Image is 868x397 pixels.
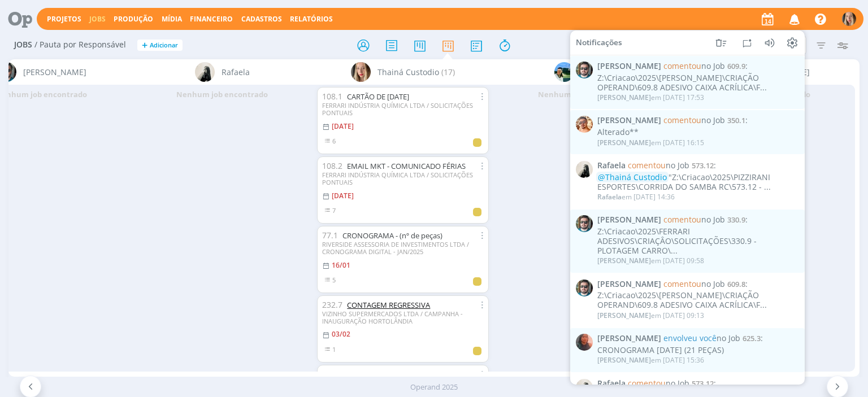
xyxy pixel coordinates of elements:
a: CONTAGEM REGRESSIVA [347,300,430,310]
a: Jobs [89,14,106,24]
a: EMAIL MKT - COMUNICADO FÉRIAS [347,161,466,171]
button: Produção [110,15,157,24]
span: 573.12 [692,378,714,388]
span: Jobs [14,40,32,50]
span: Thainá Custodio [377,66,439,78]
a: Relatórios [290,14,333,24]
button: +Adicionar [137,40,183,51]
span: 377.1 [322,369,342,379]
span: 609.8 [727,278,745,289]
span: 609.9 [727,61,745,71]
span: 625.3 [743,333,761,343]
: 16/01 [332,260,350,270]
: [DATE] [332,191,354,200]
div: Z:\Criacao\2025\FERRARI ADESIVOS\CRIAÇÂO\SOLICITAÇÕES\330.9 - PLOTAGEM CARRO\... [597,227,798,255]
a: CRONOGRAMA MARÇO- (nº de peças) [347,369,473,379]
span: + [142,40,147,51]
span: 5 [332,276,336,284]
span: 1 [332,345,336,354]
span: comentou [663,115,701,125]
span: [PERSON_NAME] [597,138,651,147]
button: Relatórios [287,15,336,24]
span: (17) [441,66,455,78]
div: "Z:\Criacao\2025\PIZZIRANI ESPORTES\CORRIDA DO SAMBA RC\573.12 - ... [597,173,798,192]
span: Rafaela [597,192,622,202]
img: R [576,215,593,232]
span: 6 [332,137,336,145]
div: CRONOGRAMA [DATE] (21 PEÇAS) [597,346,798,355]
span: no Job [663,214,725,225]
span: @Thainá Custodio [598,172,667,182]
img: R [576,62,593,78]
img: R [576,279,593,296]
span: : [597,378,798,388]
span: : [597,215,798,225]
div: VIZINHO SUPERMERCADOS LTDA / CAMPANHA - INAUGURAÇÃO HORTOLÂNDIA [322,310,484,325]
span: : [597,116,798,125]
span: 330.9 [727,215,745,225]
div: em [DATE] 15:36 [597,356,704,364]
div: FERRARI INDÚSTRIA QUÍMICA LTDA / SOLICITAÇÕES PONTUAIS [322,171,484,186]
a: CRONOGRAMA - (nº de peças) [342,230,442,241]
span: 573.12 [692,160,714,171]
div: Z:\Criacao\2025\[PERSON_NAME]\CRIAÇÃO OPERAND\609.8 ADESIVO CAIXA ACRÍLICA\F... [597,291,798,310]
a: Projetos [47,14,81,24]
span: comentou [628,377,666,388]
a: Mídia [162,14,182,24]
span: comentou [663,60,701,71]
button: T [841,9,857,29]
div: RIVERSIDE ASSESSORIA DE INVESTIMENTOS LTDA / CRONOGRAMA DIGITAL - JAN/2025 [322,241,484,255]
div: em [DATE] 17:53 [597,94,704,102]
div: Alterado** [597,128,798,137]
: 03/02 [332,329,350,339]
span: Rafaela [222,66,250,78]
a: Financeiro [190,14,233,24]
a: CARTÃO DE [DATE] [347,91,409,102]
div: em [DATE] 09:13 [597,312,704,320]
span: comentou [663,278,701,289]
span: Rafaela [597,161,626,171]
span: [PERSON_NAME] [597,93,651,102]
span: Notificações [576,38,622,47]
span: [PERSON_NAME] [597,62,661,71]
div: em [DATE] 14:36 [597,193,675,201]
: [DATE] [332,121,354,131]
img: R [576,161,593,178]
span: 350.1 [727,115,745,125]
span: no Job [628,160,689,171]
div: em [DATE] 09:58 [597,257,704,265]
span: 108.2 [322,160,342,171]
span: [PERSON_NAME] [597,334,661,343]
span: no Job [663,278,725,289]
img: V [576,116,593,133]
span: [PERSON_NAME] [597,279,661,289]
span: / Pauta por Responsável [34,40,126,50]
span: 232.7 [322,299,342,310]
span: : [597,161,798,171]
span: [PERSON_NAME] [597,311,651,320]
div: FERRARI INDÚSTRIA QUÍMICA LTDA / SOLICITAÇÕES PONTUAIS [322,102,484,116]
span: [PERSON_NAME] [23,66,86,78]
button: Cadastros [238,15,285,24]
span: no Job [628,377,689,388]
span: [PERSON_NAME] [597,215,661,225]
span: no Job [663,333,740,343]
span: [PERSON_NAME] [597,116,661,125]
button: Jobs [86,15,109,24]
div: Nenhum job encontrado [132,85,313,105]
span: : [597,62,798,71]
div: em [DATE] 16:15 [597,139,704,147]
span: no Job [663,115,725,125]
span: 108.1 [322,91,342,102]
span: no Job [663,60,725,71]
span: comentou [663,214,701,225]
span: Cadastros [241,14,282,24]
span: : [597,334,798,343]
button: Mídia [158,15,185,24]
img: R [195,62,215,82]
a: Produção [114,14,153,24]
span: envolveu você [663,333,717,343]
span: Rafaela [597,378,626,388]
span: Adicionar [150,42,178,49]
button: Projetos [44,15,85,24]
